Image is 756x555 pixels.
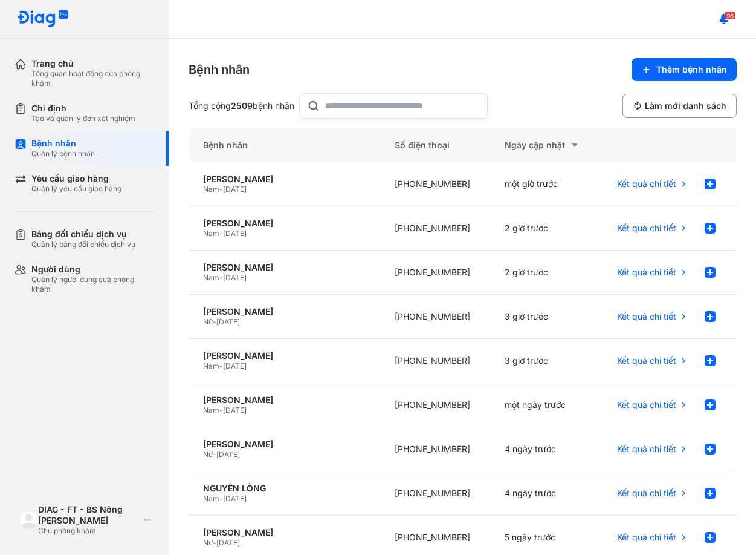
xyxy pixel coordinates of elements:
[31,240,135,249] div: Quản lý bảng đối chiếu dịch vụ
[203,350,366,361] div: [PERSON_NAME]
[725,11,735,20] span: 96
[203,306,366,317] div: [PERSON_NAME]
[203,185,219,194] span: Nam
[203,174,366,185] div: [PERSON_NAME]
[223,406,247,415] span: [DATE]
[38,526,139,536] div: Chủ phòng khám
[380,471,489,516] div: [PHONE_NUMBER]
[216,538,240,547] span: [DATE]
[490,339,599,383] div: 3 giờ trước
[203,527,366,538] div: [PERSON_NAME]
[203,273,219,282] span: Nam
[31,264,155,275] div: Người dùng
[380,427,489,471] div: [PHONE_NUMBER]
[617,223,676,234] span: Kết quả chi tiết
[31,58,155,69] div: Trang chủ
[213,538,216,547] span: -
[223,361,247,370] span: [DATE]
[219,494,223,503] span: -
[189,61,250,78] div: Bệnh nhân
[203,317,213,326] span: Nữ
[490,427,599,471] div: 4 ngày trước
[31,114,135,123] div: Tạo và quản lý đơn xét nghiệm
[31,103,135,114] div: Chỉ định
[203,483,366,494] div: NGUYỄN LÒNG
[31,184,121,194] div: Quản lý yêu cầu giao hàng
[203,406,219,415] span: Nam
[31,173,121,184] div: Yêu cầu giao hàng
[380,206,489,251] div: [PHONE_NUMBER]
[219,273,223,282] span: -
[216,450,240,459] span: [DATE]
[490,162,599,206] div: một giờ trước
[17,10,69,28] img: logo
[231,100,253,111] span: 2509
[505,138,585,153] div: Ngày cập nhật
[203,439,366,450] div: [PERSON_NAME]
[219,229,223,238] span: -
[617,399,676,410] span: Kết quả chi tiết
[38,504,139,526] div: DIAG - FT - BS Nông [PERSON_NAME]
[216,317,240,326] span: [DATE]
[213,450,216,459] span: -
[380,383,489,427] div: [PHONE_NUMBER]
[31,69,155,88] div: Tổng quan hoạt động của phòng khám
[31,229,135,240] div: Bảng đối chiếu dịch vụ
[223,185,247,194] span: [DATE]
[632,58,737,81] button: Thêm bệnh nhân
[219,406,223,415] span: -
[622,94,737,118] button: Làm mới danh sách
[213,317,216,326] span: -
[189,100,294,111] div: Tổng cộng bệnh nhân
[617,532,676,543] span: Kết quả chi tiết
[189,128,380,162] div: Bệnh nhân
[203,395,366,406] div: [PERSON_NAME]
[203,262,366,273] div: [PERSON_NAME]
[645,100,726,111] span: Làm mới danh sách
[617,444,676,455] span: Kết quả chi tiết
[380,128,489,162] div: Số điện thoại
[223,273,247,282] span: [DATE]
[31,275,155,294] div: Quản lý người dùng của phòng khám
[219,185,223,194] span: -
[203,229,219,238] span: Nam
[490,471,599,516] div: 4 ngày trước
[203,450,213,459] span: Nữ
[490,383,599,427] div: một ngày trước
[223,229,247,238] span: [DATE]
[203,494,219,503] span: Nam
[380,251,489,295] div: [PHONE_NUMBER]
[203,538,213,547] span: Nữ
[617,311,676,322] span: Kết quả chi tiết
[31,149,95,159] div: Quản lý bệnh nhân
[617,488,676,499] span: Kết quả chi tiết
[219,361,223,370] span: -
[617,267,676,278] span: Kết quả chi tiết
[19,511,38,530] img: logo
[203,361,219,370] span: Nam
[490,295,599,339] div: 3 giờ trước
[31,138,95,149] div: Bệnh nhân
[656,64,727,75] span: Thêm bệnh nhân
[380,295,489,339] div: [PHONE_NUMBER]
[490,251,599,295] div: 2 giờ trước
[223,494,247,503] span: [DATE]
[490,206,599,251] div: 2 giờ trước
[617,355,676,366] span: Kết quả chi tiết
[617,179,676,189] span: Kết quả chi tiết
[203,218,366,229] div: [PERSON_NAME]
[380,162,489,206] div: [PHONE_NUMBER]
[380,339,489,383] div: [PHONE_NUMBER]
